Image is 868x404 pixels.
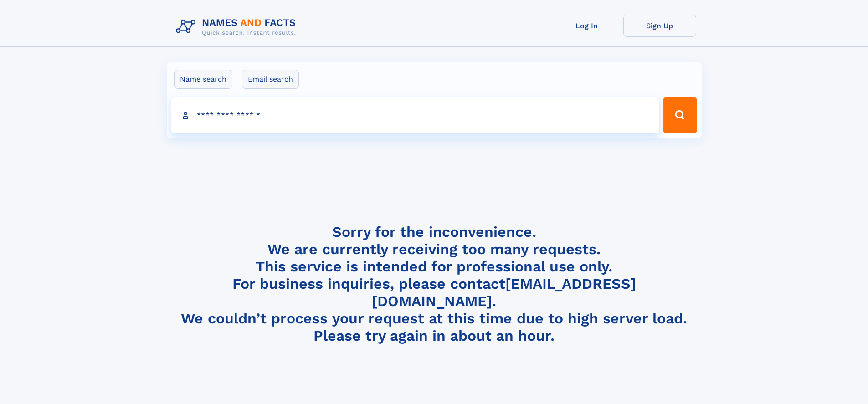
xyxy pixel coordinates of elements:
[242,70,299,89] label: Email search
[623,15,696,37] a: Sign Up
[172,15,303,39] img: Logo Names and Facts
[663,97,697,133] button: Search Button
[172,223,696,345] h4: Sorry for the inconvenience. We are currently receiving too many requests. This service is intend...
[174,70,232,89] label: Name search
[550,15,623,37] a: Log In
[171,97,659,133] input: search input
[372,275,636,310] a: [EMAIL_ADDRESS][DOMAIN_NAME]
